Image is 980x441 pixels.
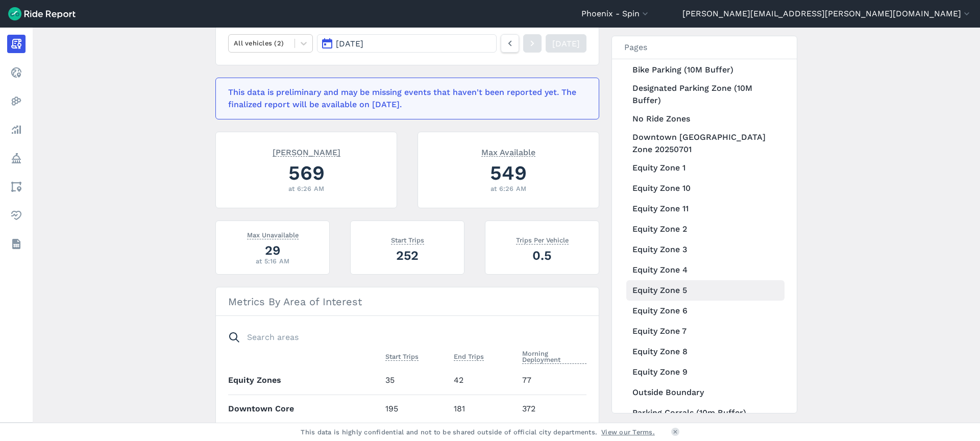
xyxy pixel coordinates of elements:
a: Equity Zone 7 [626,321,785,341]
button: End Trips [454,351,484,363]
a: Equity Zone 1 [626,158,785,178]
a: Designated Parking Zone (10M Buffer) [626,80,785,109]
a: Downtown [GEOGRAPHIC_DATA] Zone 20250701 [626,129,785,158]
td: 35 [381,366,450,395]
button: Phoenix - Spin [581,8,650,20]
a: Equity Zone 2 [626,219,785,239]
button: [DATE] [317,34,497,53]
input: Search areas [222,328,580,347]
th: Equity Zones [228,366,381,395]
img: Ride Report [8,7,76,20]
a: Bike Parking (10M Buffer) [626,60,785,80]
span: Max Available [481,146,535,157]
span: Start Trips [391,234,424,244]
a: Areas [7,178,26,196]
a: Equity Zone 4 [626,260,785,280]
button: Morning Deployment [522,348,586,366]
a: No Ride Zones [626,109,785,129]
div: 549 [430,159,586,187]
td: 372 [518,395,586,423]
div: 252 [363,247,452,264]
a: Equity Zone 3 [626,239,785,260]
a: Equity Zone 5 [626,280,785,301]
button: Start Trips [385,351,419,363]
div: at 5:16 AM [228,256,317,266]
span: Trips Per Vehicle [516,234,569,244]
div: 0.5 [498,247,586,264]
a: Policy [7,149,26,167]
a: Equity Zone 8 [626,341,785,362]
span: Morning Deployment [522,348,586,364]
span: End Trips [454,351,484,361]
a: Equity Zone 9 [626,362,785,382]
h3: Metrics By Area of Interest [216,287,599,316]
a: View our Terms. [601,427,655,437]
a: Health [7,206,26,225]
a: Report [7,35,26,53]
div: 569 [228,159,384,187]
a: [DATE] [546,34,586,53]
div: at 6:26 AM [228,184,384,193]
td: 42 [450,366,518,395]
a: Equity Zone 10 [626,178,785,199]
a: Analyze [7,120,26,139]
a: Equity Zone 11 [626,199,785,219]
a: Realtime [7,63,26,82]
a: Datasets [7,235,26,253]
div: This data is preliminary and may be missing events that haven't been reported yet. The finalized ... [228,86,580,111]
a: Parking Corrals (10m Buffer) [626,403,785,423]
div: at 6:26 AM [430,184,586,193]
a: Heatmaps [7,92,26,110]
span: Max Unavailable [247,229,299,239]
button: [PERSON_NAME][EMAIL_ADDRESS][PERSON_NAME][DOMAIN_NAME] [682,8,972,20]
td: 195 [381,395,450,423]
span: [PERSON_NAME] [273,146,340,157]
a: Equity Zone 6 [626,301,785,321]
h3: Pages [612,36,797,59]
td: 77 [518,366,586,395]
span: [DATE] [336,39,363,48]
span: Start Trips [385,351,419,361]
td: 181 [450,395,518,423]
a: Outside Boundary [626,382,785,403]
div: 29 [228,241,317,259]
th: Downtown Core [228,395,381,423]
